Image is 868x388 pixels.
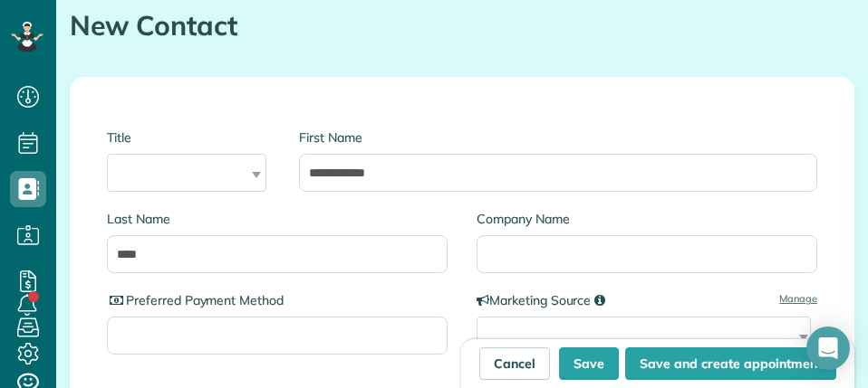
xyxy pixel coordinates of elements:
button: Save [559,347,619,380]
h1: New Contact [70,11,854,41]
label: Marketing Source [477,291,817,309]
a: Manage [779,291,817,306]
div: Open Intercom Messenger [806,326,850,370]
label: First Name [299,128,817,147]
label: Company Name [477,210,817,228]
button: Save and create appointment [625,347,836,380]
a: Cancel [479,347,550,380]
label: Title [107,128,270,147]
label: Preferred Payment Method [107,291,448,309]
label: Last Name [107,210,448,228]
